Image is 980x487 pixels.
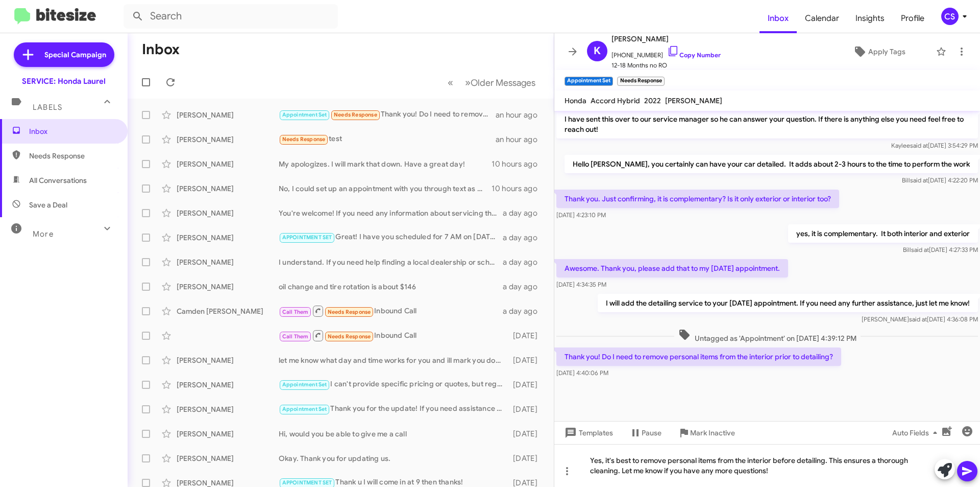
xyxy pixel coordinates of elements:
[503,233,546,243] div: a day ago
[565,96,586,105] span: Honda
[279,429,508,439] div: Hi, would you be able to give me a call
[442,72,542,93] nav: Page navigation example
[282,136,326,143] span: Needs Response
[177,183,279,194] div: [PERSON_NAME]
[496,134,546,145] div: an hour ago
[279,453,508,463] div: Okay. Thank you for updating us.
[598,294,978,312] p: I will add the detailing service to your [DATE] appointment. If you need any further assistance, ...
[508,404,546,414] div: [DATE]
[279,379,508,390] div: I can't provide specific pricing or quotes, but regular maintenance typically includes oil change...
[892,424,941,442] span: Auto Fields
[328,309,371,315] span: Needs Response
[909,315,927,323] span: said at
[33,229,54,239] span: More
[177,159,279,169] div: [PERSON_NAME]
[667,51,721,59] a: Copy Number
[611,45,721,60] span: [PHONE_NUMBER]
[554,444,980,487] div: Yes, it's best to remove personal items from the interior before detailing. This ensures a thorou...
[29,175,87,185] span: All Conversations
[847,4,893,33] a: Insights
[642,424,661,442] span: Pause
[471,77,535,88] span: Older Messages
[177,208,279,218] div: [PERSON_NAME]
[565,155,978,173] p: Hello [PERSON_NAME], you certainly can have your car detailed. It adds about 2-3 hours to the tim...
[508,380,546,390] div: [DATE]
[279,109,496,121] div: Thank you! Do I need to remove personal items from the interior prior to detailing?
[556,347,841,366] p: Thank you! Do I need to remove personal items from the interior prior to detailing?
[177,429,279,439] div: [PERSON_NAME]
[893,4,933,33] a: Profile
[496,110,546,120] div: an hour ago
[891,142,978,149] span: Kaylee [DATE] 3:54:29 PM
[177,453,279,463] div: [PERSON_NAME]
[665,96,722,105] span: [PERSON_NAME]
[465,76,471,89] span: »
[442,72,459,93] button: Previous
[611,60,721,71] span: 12-18 Months no RO
[279,257,503,267] div: I understand. If you need help finding a local dealership or scheduling service elsewhere, let me...
[279,305,503,317] div: Inbound Call
[910,176,928,184] span: said at
[556,211,606,219] span: [DATE] 4:23:10 PM
[690,424,735,442] span: Mark Inactive
[884,424,949,442] button: Auto Fields
[29,151,116,161] span: Needs Response
[788,224,978,243] p: yes, it is complementary. It both interior and exterior
[14,42,114,67] a: Special Campaign
[279,183,492,194] div: No, I could set up an appointment with you through text as well.
[933,8,969,25] button: CS
[44,50,106,60] span: Special Campaign
[797,4,847,33] span: Calendar
[902,176,978,184] span: Bill [DATE] 4:22:20 PM
[282,333,309,340] span: Call Them
[177,134,279,145] div: [PERSON_NAME]
[282,406,327,412] span: Appointment Set
[503,282,546,292] div: a day ago
[594,43,601,59] span: K
[644,96,661,105] span: 2022
[328,333,371,340] span: Needs Response
[759,4,797,33] a: Inbox
[674,329,861,343] span: Untagged as 'Appointment' on [DATE] 4:39:12 PM
[282,111,327,118] span: Appointment Set
[282,309,309,315] span: Call Them
[279,329,508,342] div: Inbound Call
[177,257,279,267] div: [PERSON_NAME]
[279,282,503,292] div: oil change and tire rotation is about $146
[459,72,542,93] button: Next
[554,424,621,442] button: Templates
[29,200,67,210] span: Save a Deal
[29,126,116,136] span: Inbox
[279,231,503,243] div: Great! I have you scheduled for 7 AM on [DATE]. If you need to make any changes, just let me know!
[334,111,377,118] span: Needs Response
[556,281,606,288] span: [DATE] 4:34:35 PM
[448,76,453,89] span: «
[177,355,279,365] div: [PERSON_NAME]
[670,424,743,442] button: Mark Inactive
[903,246,978,253] span: Bill [DATE] 4:27:33 PM
[279,133,496,145] div: test
[621,424,670,442] button: Pause
[282,381,327,388] span: Appointment Set
[565,77,613,86] small: Appointment Set
[868,42,905,61] span: Apply Tags
[508,331,546,341] div: [DATE]
[591,96,640,105] span: Accord Hybrid
[910,142,928,149] span: said at
[503,306,546,316] div: a day ago
[862,315,978,323] span: [PERSON_NAME] [DATE] 4:36:08 PM
[33,103,62,112] span: Labels
[177,110,279,120] div: [PERSON_NAME]
[562,424,613,442] span: Templates
[22,76,106,86] div: SERVICE: Honda Laurel
[617,77,664,86] small: Needs Response
[911,246,929,253] span: said at
[279,403,508,415] div: Thank you for the update! If you need assistance in the future, feel free to reach out. Have a gr...
[508,453,546,463] div: [DATE]
[177,306,279,316] div: Camden [PERSON_NAME]
[279,355,508,365] div: let me know what day and time works for you and ill mark you down.
[282,479,332,486] span: APPOINTMENT SET
[492,183,546,194] div: 10 hours ago
[177,404,279,414] div: [PERSON_NAME]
